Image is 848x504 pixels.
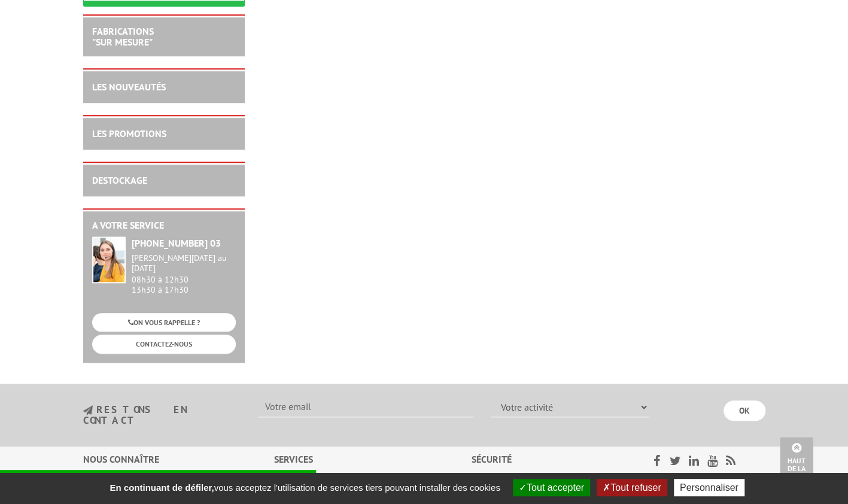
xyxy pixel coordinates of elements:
[674,479,744,496] button: Personnaliser (fenêtre modale)
[92,25,154,48] a: FABRICATIONS"Sur Mesure"
[274,453,472,466] div: Services
[513,479,590,496] button: Tout accepter
[724,400,765,421] input: OK
[780,437,813,486] a: Haut de la page
[92,220,236,231] h2: A votre service
[110,482,214,493] strong: En continuant de défiler,
[92,81,166,93] a: LES NOUVEAUTÉS
[92,313,236,332] a: ON VOUS RAPPELLE ?
[83,405,241,426] h3: restons en contact
[92,127,166,139] a: LES PROMOTIONS
[104,482,506,493] span: vous acceptez l'utilisation de services tiers pouvant installer des cookies
[83,453,274,466] div: Nous connaître
[597,479,667,496] button: Tout refuser
[92,236,126,283] img: widget-service.jpg
[472,453,622,466] div: Sécurité
[132,253,236,274] div: [PERSON_NAME][DATE] au [DATE]
[92,174,147,186] a: DESTOCKAGE
[83,405,93,415] img: newsletter.jpg
[132,253,236,294] div: 08h30 à 12h30 13h30 à 17h30
[132,237,221,249] strong: [PHONE_NUMBER] 03
[258,397,473,417] input: Votre email
[92,335,236,353] a: CONTACTEZ-NOUS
